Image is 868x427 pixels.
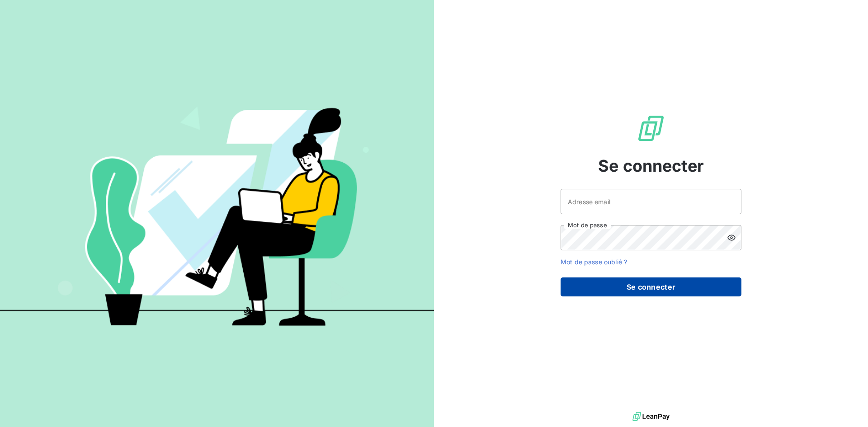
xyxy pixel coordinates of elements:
[561,189,741,214] input: placeholder
[637,114,665,143] img: Logo LeanPay
[632,410,670,423] img: logo
[561,258,627,266] a: Mot de passe oublié ?
[561,277,741,296] button: Se connecter
[598,154,704,178] span: Se connecter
